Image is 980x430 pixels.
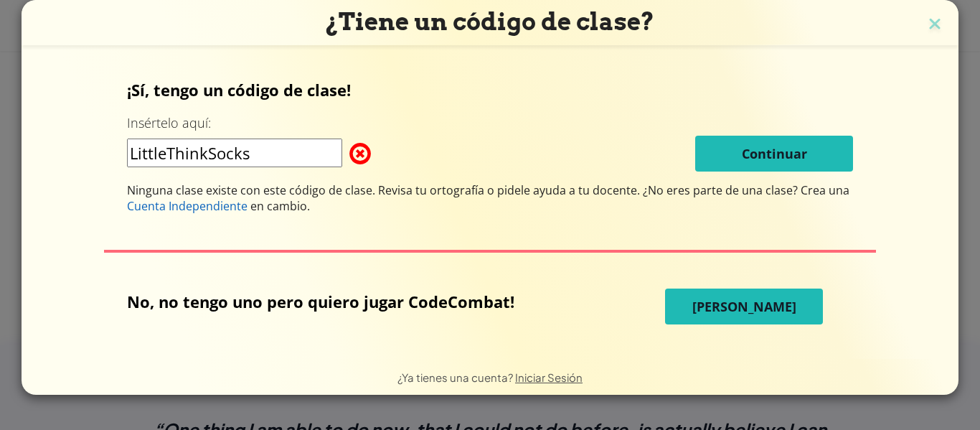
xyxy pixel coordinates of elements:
span: ¿Ya tienes una cuenta? [397,370,515,384]
button: Continuar [695,136,853,172]
label: Insértelo aquí: [127,114,211,132]
span: Ninguna clase existe con este código de clase. Revisa tu ortografía o pidele ayuda a tu docente. [127,182,643,198]
span: ¿Tiene un código de clase? [326,7,654,36]
button: [PERSON_NAME] [665,289,823,324]
span: [PERSON_NAME] [692,298,796,315]
span: ¿No eres parte de una clase? Crea una [643,182,849,198]
a: Iniciar Sesión [515,370,583,384]
p: No, no tengo uno pero quiero jugar CodeCombat! [127,291,564,312]
img: close icon [925,14,944,36]
span: Cuenta Independiente [127,198,248,214]
span: Continuar [742,145,807,162]
p: ¡Sí, tengo un código de clase! [127,79,854,101]
span: en cambio. [248,198,310,214]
